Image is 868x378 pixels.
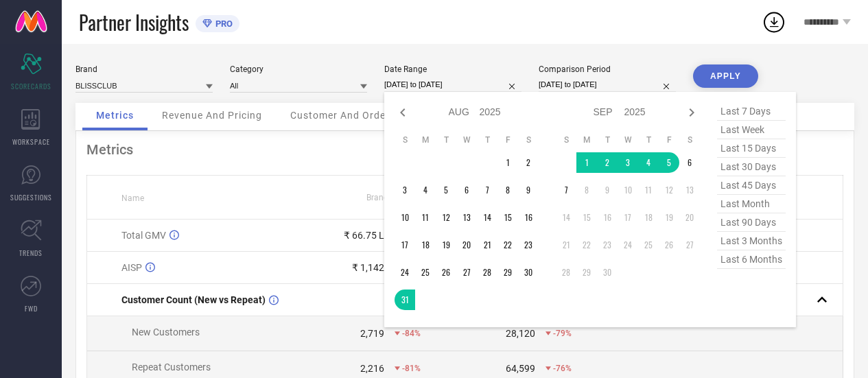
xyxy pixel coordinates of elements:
[638,180,659,200] td: Thu Sep 11 2025
[79,8,189,36] span: Partner Insights
[506,328,535,339] div: 28,120
[384,64,521,74] div: Date Range
[477,262,497,283] td: Thu Aug 28 2025
[597,207,618,228] td: Tue Sep 16 2025
[121,294,266,305] span: Customer Count (New vs Repeat)
[597,134,618,145] th: Tuesday
[597,152,618,173] td: Tue Sep 02 2025
[717,195,786,213] span: last month
[25,303,38,314] span: FWD
[497,134,518,145] th: Friday
[518,235,539,255] td: Sat Aug 23 2025
[717,158,786,176] span: last 30 days
[415,180,436,200] td: Mon Aug 04 2025
[597,235,618,255] td: Tue Sep 23 2025
[477,235,497,255] td: Thu Aug 21 2025
[436,262,456,283] td: Tue Aug 26 2025
[436,235,456,255] td: Tue Aug 19 2025
[75,64,213,74] div: Brand
[539,78,676,92] input: Select comparison period
[497,207,518,228] td: Fri Aug 15 2025
[395,207,415,228] td: Sun Aug 10 2025
[86,141,843,158] div: Metrics
[679,207,700,228] td: Sat Sep 20 2025
[162,110,262,121] span: Revenue And Pricing
[518,262,539,283] td: Sat Aug 30 2025
[395,262,415,283] td: Sun Aug 24 2025
[415,207,436,228] td: Mon Aug 11 2025
[762,10,786,34] div: Open download list
[497,180,518,200] td: Fri Aug 08 2025
[659,180,679,200] td: Fri Sep 12 2025
[659,134,679,145] th: Friday
[618,134,638,145] th: Wednesday
[576,262,597,283] td: Mon Sep 29 2025
[597,180,618,200] td: Tue Sep 09 2025
[717,213,786,232] span: last 90 days
[436,134,456,145] th: Tuesday
[415,262,436,283] td: Mon Aug 25 2025
[539,64,676,74] div: Comparison Period
[456,180,477,200] td: Wed Aug 06 2025
[553,364,572,373] span: -76%
[344,230,384,241] div: ₹ 66.75 L
[497,152,518,173] td: Fri Aug 01 2025
[659,235,679,255] td: Fri Sep 26 2025
[212,19,233,29] span: PRO
[121,230,166,241] span: Total GMV
[415,134,436,145] th: Monday
[402,329,421,338] span: -84%
[556,134,576,145] th: Sunday
[477,134,497,145] th: Thursday
[518,152,539,173] td: Sat Aug 02 2025
[436,207,456,228] td: Tue Aug 12 2025
[497,262,518,283] td: Fri Aug 29 2025
[384,78,521,92] input: Select date range
[395,290,415,310] td: Sun Aug 31 2025
[395,104,411,121] div: Previous month
[436,180,456,200] td: Tue Aug 05 2025
[576,180,597,200] td: Mon Sep 08 2025
[12,137,50,147] span: WORKSPACE
[456,235,477,255] td: Wed Aug 20 2025
[395,134,415,145] th: Sunday
[121,262,142,273] span: AISP
[360,328,384,339] div: 2,719
[683,104,700,121] div: Next month
[638,134,659,145] th: Thursday
[618,180,638,200] td: Wed Sep 10 2025
[717,121,786,139] span: last week
[290,110,395,121] span: Customer And Orders
[693,64,758,88] button: APPLY
[360,363,384,374] div: 2,216
[679,235,700,255] td: Sat Sep 27 2025
[618,152,638,173] td: Wed Sep 03 2025
[96,110,134,121] span: Metrics
[518,207,539,228] td: Sat Aug 16 2025
[553,329,572,338] span: -79%
[497,235,518,255] td: Fri Aug 22 2025
[556,207,576,228] td: Sun Sep 14 2025
[618,207,638,228] td: Wed Sep 17 2025
[659,207,679,228] td: Fri Sep 19 2025
[10,192,52,202] span: SUGGESTIONS
[132,327,200,338] span: New Customers
[717,176,786,195] span: last 45 days
[679,180,700,200] td: Sat Sep 13 2025
[576,152,597,173] td: Mon Sep 01 2025
[506,363,535,374] div: 64,599
[456,262,477,283] td: Wed Aug 27 2025
[717,139,786,158] span: last 15 days
[456,207,477,228] td: Wed Aug 13 2025
[717,250,786,269] span: last 6 months
[638,207,659,228] td: Thu Sep 18 2025
[366,193,412,202] span: Brand Value
[121,193,144,203] span: Name
[556,180,576,200] td: Sun Sep 07 2025
[132,362,211,373] span: Repeat Customers
[230,64,367,74] div: Category
[415,235,436,255] td: Mon Aug 18 2025
[659,152,679,173] td: Fri Sep 05 2025
[11,81,51,91] span: SCORECARDS
[19,248,43,258] span: TRENDS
